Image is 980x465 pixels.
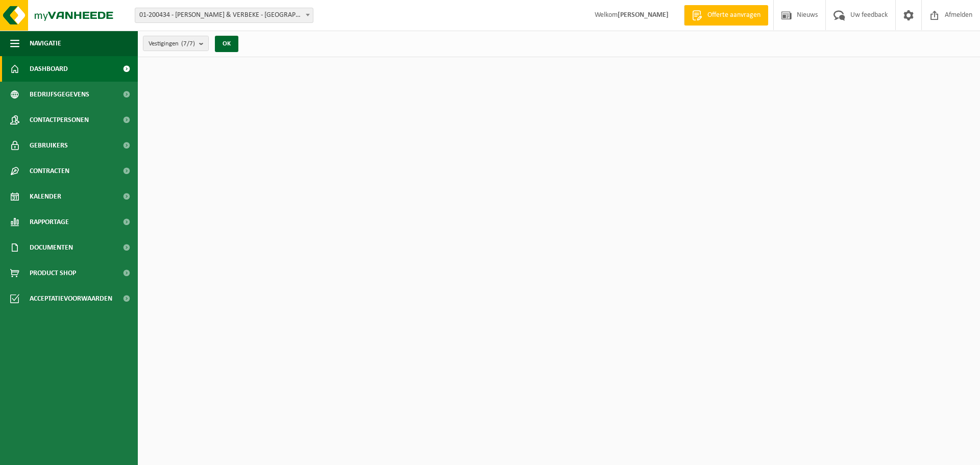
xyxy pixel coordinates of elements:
[30,286,112,311] span: Acceptatievoorwaarden
[30,184,61,209] span: Kalender
[30,133,68,158] span: Gebruikers
[30,235,73,260] span: Documenten
[30,82,89,107] span: Bedrijfsgegevens
[30,209,69,235] span: Rapportage
[30,31,61,56] span: Navigatie
[149,36,195,52] span: Vestigingen
[135,8,313,22] span: 01-200434 - VULSTEKE & VERBEKE - POPERINGE
[30,260,76,286] span: Product Shop
[30,56,68,82] span: Dashboard
[618,11,669,19] strong: [PERSON_NAME]
[684,5,768,26] a: Offerte aanvragen
[215,36,238,52] button: OK
[30,107,89,133] span: Contactpersonen
[705,10,763,20] span: Offerte aanvragen
[143,36,209,51] button: Vestigingen(7/7)
[181,40,195,47] count: (7/7)
[135,8,313,23] span: 01-200434 - VULSTEKE & VERBEKE - POPERINGE
[30,158,69,184] span: Contracten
